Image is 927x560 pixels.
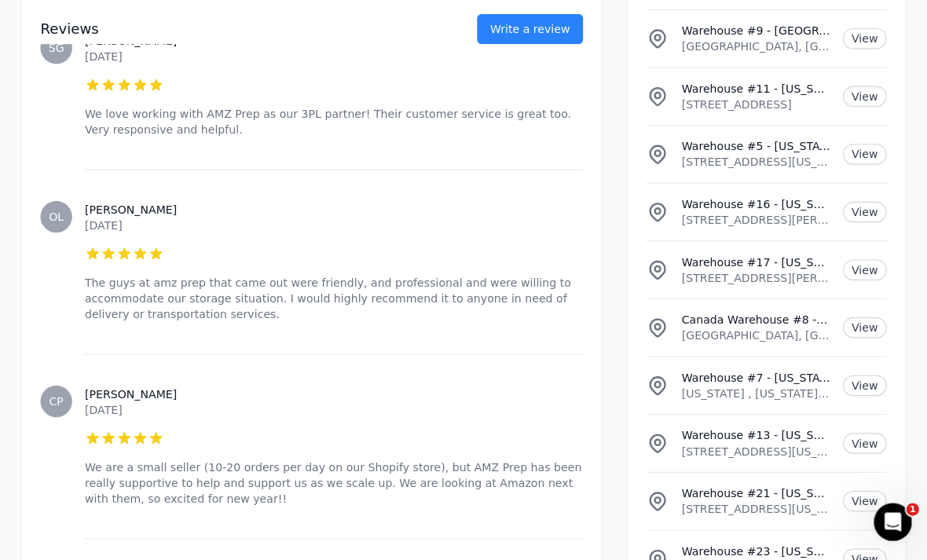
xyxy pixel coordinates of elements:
h2: Reviews [44,23,427,45]
h3: [PERSON_NAME] [88,388,582,404]
span: CP [53,397,67,408]
a: View [840,205,883,225]
p: Warehouse #9 - [GEOGRAPHIC_DATA], [GEOGRAPHIC_DATA] (New) [680,27,826,43]
span: 1 [903,503,915,516]
span: SG [52,47,68,58]
p: Warehouse #17 - [US_STATE] [680,257,826,273]
a: View [840,33,883,53]
span: OL [53,214,68,225]
h3: [PERSON_NAME] [88,205,582,221]
p: [STREET_ADDRESS][PERSON_NAME][US_STATE] [680,215,826,231]
p: We love working with AMZ Prep as our 3PL partner! Their customer service is great too. Very respo... [88,110,582,141]
p: Warehouse #7 - [US_STATE] [680,372,826,387]
a: View [840,262,883,283]
time: [DATE] [88,55,125,68]
a: View [840,434,883,455]
p: [STREET_ADDRESS][US_STATE] [680,502,826,518]
p: Canada Warehouse #8 - [GEOGRAPHIC_DATA] [680,314,826,330]
p: Warehouse #13 - [US_STATE] [680,429,826,445]
p: [STREET_ADDRESS] [680,101,826,116]
p: Warehouse #16 - [US_STATE] [680,199,826,215]
time: [DATE] [88,222,125,235]
p: We are a small seller (10-20 orders per day on our Shopify store), but AMZ Prep has been really s... [88,460,582,507]
p: Warehouse #23 - [US_STATE] [680,544,826,559]
p: The guys at amz prep that came out were friendly, and professional and were willing to accommodat... [88,277,582,324]
p: Warehouse #21 - [US_STATE] [680,486,826,502]
p: [STREET_ADDRESS][PERSON_NAME][US_STATE] [680,273,826,288]
a: View [840,90,883,111]
p: [GEOGRAPHIC_DATA], [GEOGRAPHIC_DATA] [680,330,826,346]
a: View [840,492,883,512]
button: Write a review [477,19,583,49]
p: Warehouse #5 - [US_STATE] [680,142,826,158]
iframe: Intercom live chat [870,503,908,541]
p: [STREET_ADDRESS][US_STATE] [680,158,826,174]
a: View [840,377,883,397]
a: View [840,320,883,340]
a: View [840,148,883,168]
p: [US_STATE] , [US_STATE] , [GEOGRAPHIC_DATA] [680,387,826,403]
p: [GEOGRAPHIC_DATA], [GEOGRAPHIC_DATA] area, [GEOGRAPHIC_DATA] [680,43,826,59]
p: Warehouse #11 - [US_STATE] [680,85,826,101]
time: [DATE] [88,405,125,418]
p: [STREET_ADDRESS][US_STATE] [680,445,826,460]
